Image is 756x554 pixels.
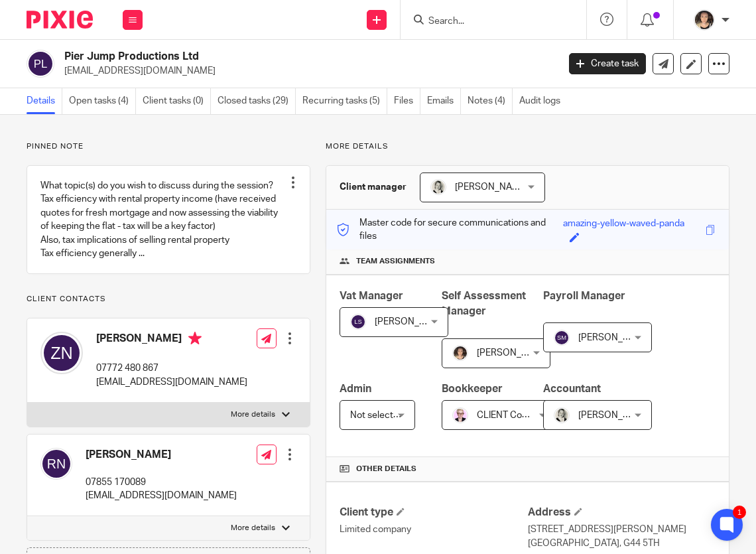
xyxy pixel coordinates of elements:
img: svg%3E [350,314,366,330]
span: Team assignments [356,256,435,267]
h4: [PERSON_NAME] [86,448,237,462]
p: [STREET_ADDRESS][PERSON_NAME] [528,523,716,536]
i: Primary [188,332,202,345]
span: Not selected [350,411,404,420]
p: [EMAIL_ADDRESS][DOMAIN_NAME] [64,64,549,78]
p: [EMAIL_ADDRESS][DOMAIN_NAME] [96,376,247,389]
span: Bookkeeper [442,383,503,394]
img: svg%3E [554,330,570,346]
span: Admin [340,383,371,394]
span: Self Assessment Manager [442,291,526,316]
a: Files [394,88,420,114]
h4: Address [528,506,716,519]
img: DA590EE6-2184-4DF2-A25D-D99FB904303F_1_201_a.jpeg [430,179,446,195]
h2: Pier Jump Productions Ltd [64,50,452,64]
span: [PERSON_NAME] [578,411,651,420]
a: Open tasks (4) [69,88,136,114]
a: Create task [569,53,646,74]
p: Limited company [340,523,527,536]
a: Audit logs [519,88,567,114]
img: svg%3E [40,332,83,374]
a: Details [27,88,62,114]
p: 07855 170089 [86,476,237,489]
p: [GEOGRAPHIC_DATA], G44 5TH [528,537,716,550]
span: Vat Manager [340,291,403,301]
p: 07772 480 867 [96,362,247,375]
a: Client tasks (0) [143,88,211,114]
p: [EMAIL_ADDRESS][DOMAIN_NAME] [86,489,237,502]
span: CLIENT Completes [477,411,556,420]
div: 1 [733,506,746,519]
p: Master code for secure communications and files [336,216,562,243]
a: Notes (4) [468,88,513,114]
p: Client contacts [27,294,310,305]
h3: Client manager [340,180,407,194]
a: Emails [427,88,461,114]
div: amazing-yellow-waved-panda [563,217,684,232]
p: More details [231,523,275,533]
a: Recurring tasks (5) [302,88,387,114]
span: Payroll Manager [543,291,625,301]
span: [PERSON_NAME] [375,317,448,326]
span: Other details [356,464,416,474]
span: [PERSON_NAME] [578,333,651,342]
input: Search [427,16,546,28]
img: 324535E6-56EA-408B-A48B-13C02EA99B5D.jpeg [452,345,468,361]
span: [PERSON_NAME] [455,182,528,192]
p: Pinned note [27,141,310,152]
img: Pixie [27,11,93,29]
img: Untitled%20design.png [452,407,468,423]
p: More details [326,141,729,152]
img: svg%3E [40,448,72,480]
p: More details [231,409,275,420]
img: DA590EE6-2184-4DF2-A25D-D99FB904303F_1_201_a.jpeg [554,407,570,423]
h4: [PERSON_NAME] [96,332,247,348]
a: Closed tasks (29) [218,88,296,114]
img: svg%3E [27,50,54,78]
span: Accountant [543,383,601,394]
h4: Client type [340,506,527,519]
img: 324535E6-56EA-408B-A48B-13C02EA99B5D.jpeg [694,9,715,31]
span: [PERSON_NAME] [477,348,550,358]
